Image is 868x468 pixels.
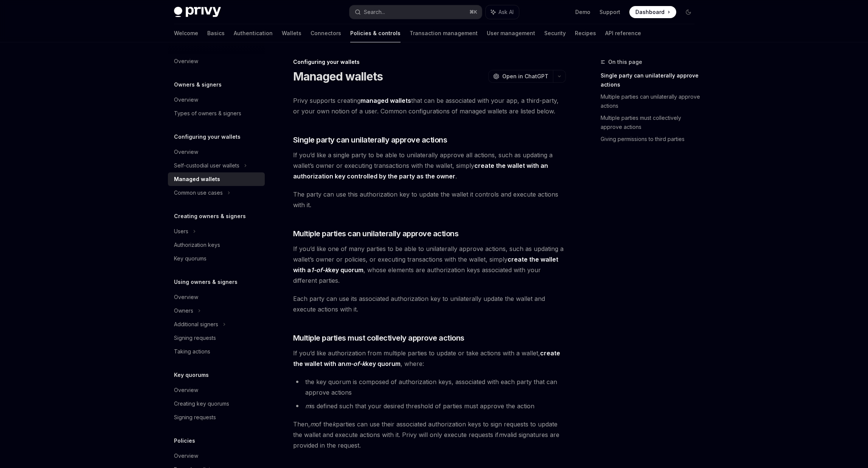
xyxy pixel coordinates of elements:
span: Each party can use its associated authorization key to unilaterally update the wallet and execute... [293,293,566,315]
a: Overview [168,54,265,68]
a: Overview [168,290,265,304]
h5: Creating owners & signers [174,212,246,221]
h1: Managed wallets [293,70,383,83]
a: Managed wallets [168,172,265,186]
em: 1-of-k [311,266,328,274]
span: If you’d like authorization from multiple parties to update or take actions with a wallet, , where: [293,348,566,369]
button: Open in ChatGPT [488,70,553,83]
a: Multiple parties can unilaterally approve actions [601,91,700,112]
div: Signing requests [174,333,216,342]
div: Overview [174,386,198,395]
em: m [310,420,315,428]
div: Managed wallets [174,175,220,184]
div: Overview [174,95,198,104]
div: Overview [174,147,198,157]
a: Signing requests [168,331,265,345]
div: Self-custodial user wallets [174,161,239,170]
div: Overview [174,451,198,460]
div: Search... [364,8,385,17]
div: Common use cases [174,188,223,197]
div: Creating key quorums [174,399,229,408]
span: ⌘ K [469,9,477,15]
button: Toggle dark mode [682,6,694,18]
div: Types of owners & signers [174,109,241,118]
a: Signing requests [168,411,265,424]
div: Users [174,227,188,236]
button: Ask AI [486,5,519,19]
a: Types of owners & signers [168,107,265,120]
h5: Owners & signers [174,80,222,89]
div: Key quorums [174,254,207,263]
div: Taking actions [174,347,210,356]
a: Creating key quorums [168,397,265,411]
a: Dashboard [629,6,676,18]
em: m [305,402,311,410]
a: Transaction management [410,24,478,42]
a: Overview [168,449,265,463]
span: On this page [608,57,642,67]
a: Overview [168,93,265,107]
span: Open in ChatGPT [502,73,548,80]
div: Additional signers [174,320,218,329]
em: k [332,420,336,428]
h5: Using owners & signers [174,277,238,287]
a: Overview [168,383,265,397]
span: Dashboard [635,8,665,16]
div: Signing requests [174,413,216,422]
a: Policies & controls [350,24,401,42]
a: Overview [168,145,265,159]
a: Wallets [282,24,301,42]
span: Ask AI [498,8,514,16]
a: Welcome [174,24,198,42]
a: Connectors [311,24,341,42]
a: API reference [605,24,641,42]
span: Privy supports creating that can be associated with your app, a third-party, or your own notion o... [293,95,566,116]
a: Multiple parties must collectively approve actions [601,112,700,133]
span: Then, of the parties can use their associated authorization keys to sign requests to update the w... [293,419,566,451]
span: The party can use this authorization key to update the wallet it controls and execute actions wit... [293,189,566,210]
span: Multiple parties must collectively approve actions [293,333,464,343]
a: User management [487,24,535,42]
a: Taking actions [168,345,265,358]
div: Authorization keys [174,240,220,249]
a: Giving permissions to third parties [601,133,700,145]
a: Single party can unilaterally approve actions [601,70,700,91]
h5: Key quorums [174,370,209,380]
h5: Configuring your wallets [174,132,241,141]
button: Search...⌘K [349,5,482,19]
div: Owners [174,306,193,315]
em: m [498,431,504,439]
a: Key quorums [168,252,265,265]
a: Authorization keys [168,238,265,252]
img: dark logo [174,7,221,17]
a: Support [599,8,620,16]
span: Multiple parties can unilaterally approve actions [293,228,459,239]
div: Overview [174,293,198,302]
span: If you’d like a single party to be able to unilaterally approve all actions, such as updating a w... [293,150,566,181]
li: is defined such that your desired threshold of parties must approve the action [293,401,566,411]
a: Authentication [234,24,273,42]
div: Overview [174,57,198,66]
a: Security [544,24,566,42]
li: the key quorum is composed of authorization keys, associated with each party that can approve act... [293,377,566,398]
a: Recipes [575,24,596,42]
em: m-of-k [345,360,365,367]
span: Single party can unilaterally approve actions [293,135,447,145]
a: Demo [575,8,590,16]
strong: managed wallets [360,97,411,104]
div: Configuring your wallets [293,58,566,66]
a: Basics [207,24,225,42]
h5: Policies [174,436,195,445]
span: If you’d like one of many parties to be able to unilaterally approve actions, such as updating a ... [293,243,566,286]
